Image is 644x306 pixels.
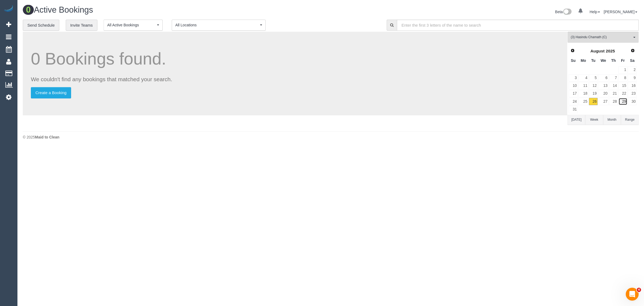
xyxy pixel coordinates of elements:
a: 19 [589,90,598,97]
a: 21 [609,90,618,97]
a: Help [590,10,600,14]
a: 7 [609,74,618,81]
a: 2 [628,66,637,74]
a: 4 [578,74,588,81]
a: 5 [589,74,598,81]
a: 22 [619,90,627,97]
span: Tuesday [591,58,595,63]
a: Prev [569,47,576,55]
a: 1 [619,66,627,74]
button: (3) Hasindu Chamath (C) [568,32,639,43]
span: Monday [581,58,586,63]
span: Friday [621,58,625,63]
a: 18 [578,90,588,97]
a: 11 [578,82,588,89]
a: 17 [569,90,578,97]
span: 0 [23,5,34,15]
a: 3 [569,74,578,81]
span: Sunday [571,58,576,63]
a: 6 [598,74,608,81]
ol: All Teams [568,32,639,40]
span: Thursday [611,58,616,63]
button: Week [585,115,603,125]
span: All Locations [175,22,259,28]
a: Create a Booking [31,87,71,98]
a: Invite Teams [66,20,97,31]
button: [DATE] [568,115,585,125]
div: © 2025 [23,134,639,140]
span: 4 [637,288,641,292]
a: 8 [619,74,627,81]
a: 27 [598,98,608,105]
button: All Active Bookings [104,20,163,31]
a: 10 [569,82,578,89]
a: 15 [619,82,627,89]
a: [PERSON_NAME] [604,10,637,14]
a: 28 [609,98,618,105]
a: 25 [578,98,588,105]
a: Next [629,47,636,55]
a: Beta [555,10,572,14]
span: Saturday [630,58,635,63]
a: 26 [589,98,598,105]
a: 31 [569,106,578,113]
span: August [590,49,605,53]
a: 12 [589,82,598,89]
input: Enter the first 3 letters of the name to search [397,20,639,31]
a: Send Schedule [23,20,59,31]
p: We couldn't find any bookings that matched your search. [31,75,559,83]
button: Month [603,115,621,125]
span: All Active Bookings [107,22,156,28]
a: 23 [628,90,637,97]
a: 29 [619,98,627,105]
h1: 0 Bookings found. [31,49,559,68]
span: Wednesday [601,58,606,63]
a: 20 [598,90,608,97]
img: Automaid Logo [3,5,14,13]
h1: Active Bookings [23,5,327,15]
span: Next [631,48,635,53]
a: 24 [569,98,578,105]
span: Prev [570,48,575,53]
button: All Locations [172,20,266,31]
strong: Maid to Clean [35,135,59,139]
span: 2025 [606,49,615,53]
iframe: Intercom live chat [626,288,639,301]
a: 30 [628,98,637,105]
a: 14 [609,82,618,89]
a: 9 [628,74,637,81]
a: 13 [598,82,608,89]
a: 16 [628,82,637,89]
img: New interface [563,9,572,16]
button: Range [621,115,639,125]
span: (3) Hasindu Chamath (C) [571,35,632,40]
